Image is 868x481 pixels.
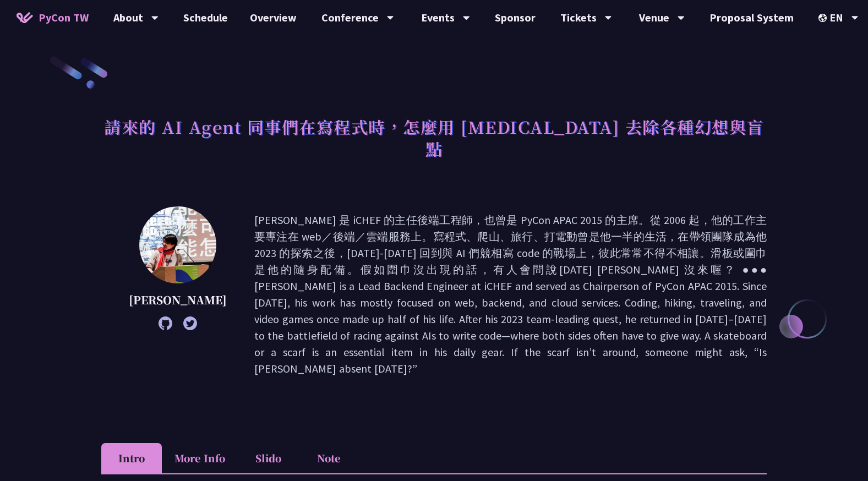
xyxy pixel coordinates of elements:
[39,9,89,26] span: PyCon TW
[139,206,216,283] img: Keith Yang
[254,212,767,377] p: [PERSON_NAME] 是 iCHEF 的主任後端工程師，也曾是 PyCon APAC 2015 的主席。從 2006 起，他的工作主要專注在 web／後端／雲端服務上。寫程式、爬山、旅行、...
[818,14,829,22] img: Locale Icon
[6,4,100,31] a: PyCon TW
[238,443,298,473] li: Slido
[298,443,359,473] li: Note
[101,443,162,473] li: Intro
[17,12,33,23] img: Home icon of PyCon TW 2025
[129,292,227,308] p: [PERSON_NAME]
[162,443,238,473] li: More Info
[101,110,767,165] h1: 請來的 AI Agent 同事們在寫程式時，怎麼用 [MEDICAL_DATA] 去除各種幻想與盲點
